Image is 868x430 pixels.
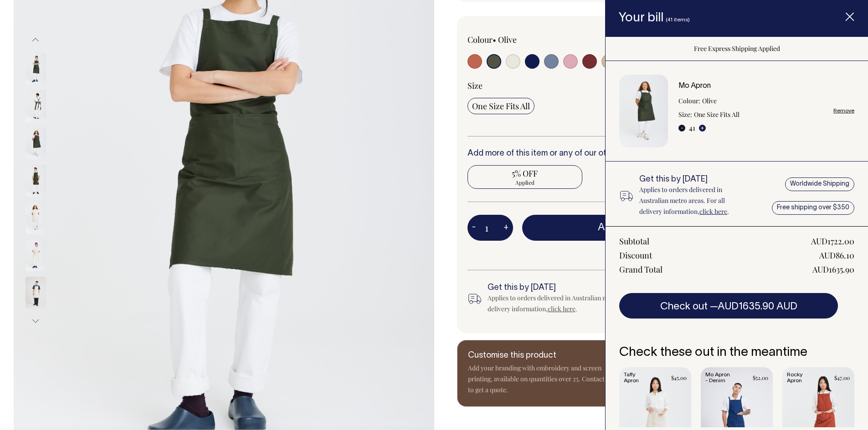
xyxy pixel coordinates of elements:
input: 5% OFF Applied [467,165,582,189]
button: - [678,125,685,132]
h6: Get this by [DATE] [488,283,663,293]
span: Add to bill [598,223,642,232]
img: Mo Apron [619,75,668,147]
span: Free Express Shipping Applied [694,44,780,53]
div: Discount [619,250,652,261]
div: Colour [467,34,611,45]
a: Remove [833,108,854,114]
button: Add to bill —AUD42.00AUD39.90 [522,215,826,240]
div: Grand Total [619,264,663,275]
span: 5% OFF [472,168,578,179]
a: click here [699,207,727,216]
a: Mo Apron [678,83,711,89]
h6: Get this by [DATE] [639,175,747,184]
div: AUD1722.00 [811,236,854,247]
dd: Olive [702,96,717,106]
span: 9 more to apply [592,179,698,186]
span: Applied [472,179,578,186]
span: 10% OFF [592,168,698,179]
div: AUD1635.90 [812,264,854,275]
img: olive [26,127,46,159]
p: Add your branding with embroidery and screen printing, available on quantities over 25. Contact u... [468,363,614,395]
span: One Size Fits All [472,101,530,111]
label: Olive [498,34,517,45]
button: Check out —AUD1635.90 AUD [619,293,838,319]
h6: Customise this product [468,351,614,360]
span: • [493,34,496,45]
img: olive [26,165,46,197]
button: Previous [29,30,42,50]
span: Free Express Shipping Applied [522,246,826,257]
dt: Size: [678,109,692,120]
div: AUD86.10 [819,250,854,261]
img: natural [26,239,46,271]
h6: Check these out in the meantime [619,346,854,360]
div: Subtotal [619,236,649,247]
div: Applies to orders delivered in Australian metro areas. For all delivery information, . [488,293,663,314]
button: + [699,125,706,132]
dd: One Size Fits All [694,109,740,120]
a: click here [548,304,575,313]
p: Applies to orders delivered in Australian metro areas. For all delivery information, . [639,184,747,217]
input: 10% OFF 9 more to apply [588,165,703,189]
img: natural [26,277,46,309]
img: natural [26,202,46,234]
button: Next [29,311,42,332]
div: Size [467,80,826,91]
dt: Colour: [678,96,700,106]
img: olive [26,90,46,122]
span: (41 items) [666,17,690,22]
button: - [467,219,480,237]
h6: Add more of this item or any of our other to save [467,149,826,158]
span: AUD1635.90 AUD [718,302,797,311]
button: + [499,219,513,237]
img: olive [26,53,46,85]
input: One Size Fits All [467,98,534,114]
